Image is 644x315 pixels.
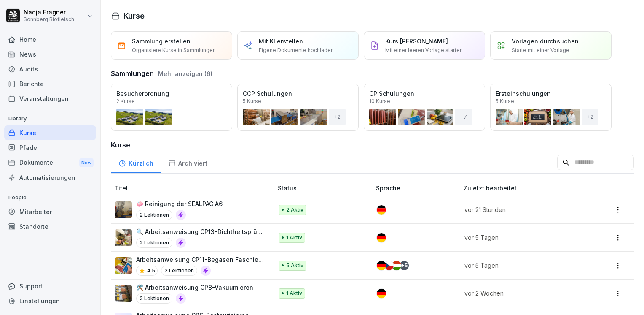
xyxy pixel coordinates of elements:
a: DokumenteNew [4,155,96,171]
p: 5 Kurse [243,99,261,104]
p: 🔍 Arbeitsanweisung CP13-Dichtheitsprüfung [136,227,264,236]
a: Pfade [4,140,96,155]
p: Zuletzt bearbeitet [464,184,590,193]
a: News [4,47,96,62]
p: 2 Lektionen [136,210,172,220]
div: + 2 [329,109,346,125]
img: de.svg [377,261,386,270]
a: Standorte [4,219,96,234]
p: vor 21 Stunden [464,205,580,214]
h3: Kurse [111,140,634,150]
p: 2 Kurse [116,99,135,104]
div: Support [4,279,96,293]
a: Ersteinschulungen5 Kurse+2 [490,84,612,131]
div: Dokumente [4,155,96,171]
p: 2 Lektionen [136,238,172,248]
p: vor 2 Wochen [464,289,580,298]
img: jzbau5zb5nnsyrvfh8vfcf3c.png [115,201,132,218]
p: Titel [114,184,274,193]
p: 4.5 [147,267,155,274]
button: Mehr anzeigen (6) [158,69,212,78]
p: 1 Aktiv [286,234,302,242]
a: CCP Schulungen5 Kurse+2 [237,84,359,131]
p: 1 Aktiv [286,290,302,297]
a: Einstellungen [4,293,96,308]
img: hu.svg [392,261,401,270]
p: Eigene Dokumente hochladen [259,46,334,54]
img: de.svg [377,205,386,215]
p: 🛠️ Arbeitsanweisung CP8-Vakuumieren [136,283,253,292]
p: Sonnberg Biofleisch [24,16,74,22]
p: Mit einer leeren Vorlage starten [385,46,463,54]
p: Starte mit einer Vorlage [512,46,569,54]
a: Veranstaltungen [4,91,96,106]
img: xydgy4fl5cr9bp47165u4b8j.png [115,285,132,302]
p: 10 Kurse [369,99,390,104]
p: 2 Aktiv [286,206,303,214]
p: Vorlagen durchsuchen [512,37,579,46]
p: Mit KI erstellen [259,37,303,46]
p: Sprache [376,184,460,193]
p: vor 5 Tagen [464,233,580,242]
p: Sammlung erstellen [132,37,191,46]
p: 5 Aktiv [286,262,303,269]
p: 🧼 Reinigung der SEALPAC A6 [136,199,223,208]
div: + 2 [582,109,598,125]
p: Besucherordnung [116,89,227,98]
img: xuflbuutr1sokk7k3ge779kr.png [115,229,132,246]
a: Audits [4,62,96,76]
a: Automatisierungen [4,170,96,185]
img: de.svg [377,289,386,298]
div: + 5 [400,261,409,270]
a: Besucherordnung2 Kurse [111,84,232,131]
p: People [4,191,96,204]
p: vor 5 Tagen [464,261,580,270]
p: Arbeitsanweisung CP11-Begasen Faschiertes [136,255,264,264]
a: Kürzlich [111,152,161,173]
img: cz.svg [384,261,394,270]
p: Organisiere Kurse in Sammlungen [132,46,216,54]
p: Kurs [PERSON_NAME] [385,37,448,46]
a: Archiviert [161,152,215,173]
p: Nadja Fragner [24,9,74,16]
a: Mitarbeiter [4,204,96,219]
h3: Sammlungen [111,68,154,79]
a: Berichte [4,76,96,91]
p: CCP Schulungen [243,89,353,98]
p: 5 Kurse [496,99,514,104]
p: Library [4,112,96,125]
a: CP Schulungen10 Kurse+7 [364,84,485,131]
a: Home [4,32,96,47]
p: Ersteinschulungen [496,89,606,98]
p: CP Schulungen [369,89,480,98]
p: 2 Lektionen [161,266,197,276]
div: + 7 [455,109,472,125]
img: hj9o9v8kzxvzc93uvlzx86ct.png [115,257,132,274]
h1: Kurse [123,10,145,22]
p: Status [278,184,373,193]
img: de.svg [377,233,386,242]
div: New [79,158,94,168]
p: 2 Lektionen [136,293,172,304]
a: Kurse [4,125,96,140]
